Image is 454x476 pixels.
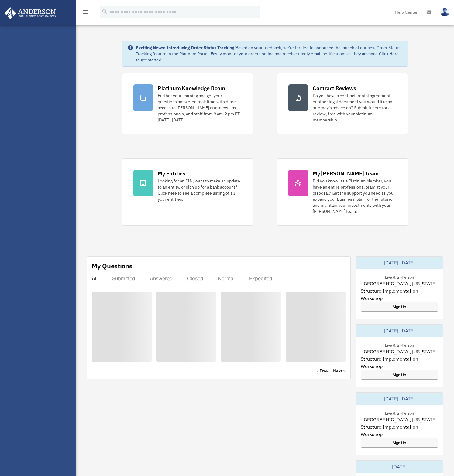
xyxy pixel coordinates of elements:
span: [GEOGRAPHIC_DATA], [US_STATE] [362,348,437,355]
i: menu [82,8,89,16]
div: Live & In-Person [380,274,419,280]
a: My Entities Looking for an EIN, want to make an update to an entity, or sign up for a bank accoun... [122,158,253,226]
a: menu [82,11,89,16]
span: Structure Implementation Workshop [361,423,439,438]
a: Next > [333,368,346,374]
a: < Prev [316,368,328,374]
div: Do you have a contract, rental agreement, or other legal document you would like an attorney's ad... [313,93,397,123]
div: Live & In-Person [380,410,419,416]
a: Contract Reviews Do you have a contract, rental agreement, or other legal document you would like... [277,73,408,134]
div: [DATE]-[DATE] [356,393,443,405]
div: Live & In-Person [380,342,419,348]
div: Further your learning and get your questions answered real-time with direct access to [PERSON_NAM... [158,93,242,123]
div: Looking for an EIN, want to make an update to an entity, or sign up for a bank account? Click her... [158,178,242,202]
div: Normal [218,275,235,281]
a: Sign Up [361,370,439,380]
strong: Exciting News: Introducing Order Status Tracking! [136,45,236,50]
div: All [92,275,98,281]
div: Submitted [112,275,135,281]
div: [DATE]-[DATE] [356,257,443,269]
div: [DATE] [356,461,443,473]
a: Click Here to get started! [136,51,399,63]
a: Sign Up [361,438,439,448]
a: Platinum Knowledge Room Further your learning and get your questions answered real-time with dire... [122,73,253,134]
div: Closed [187,275,203,281]
div: Expedited [249,275,272,281]
div: Based on your feedback, we're thrilled to announce the launch of our new Order Status Tracking fe... [136,45,402,63]
div: My Entities [158,170,185,177]
div: Contract Reviews [313,84,356,92]
a: My [PERSON_NAME] Team Did you know, as a Platinum Member, you have an entire professional team at... [277,158,408,226]
img: Anderson Advisors Platinum Portal [3,7,58,19]
span: Structure Implementation Workshop [361,355,439,370]
span: [GEOGRAPHIC_DATA], [US_STATE] [362,280,437,287]
img: User Pic [440,8,449,16]
div: Did you know, as a Platinum Member, you have an entire professional team at your disposal? Get th... [313,178,397,214]
a: Sign Up [361,302,439,312]
span: [GEOGRAPHIC_DATA], [US_STATE] [362,416,437,423]
div: My Questions [92,261,132,270]
div: My [PERSON_NAME] Team [313,170,379,177]
span: Structure Implementation Workshop [361,287,439,302]
div: Answered [150,275,173,281]
i: search [101,8,108,15]
div: Platinum Knowledge Room [158,84,225,92]
div: [DATE]-[DATE] [356,325,443,337]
